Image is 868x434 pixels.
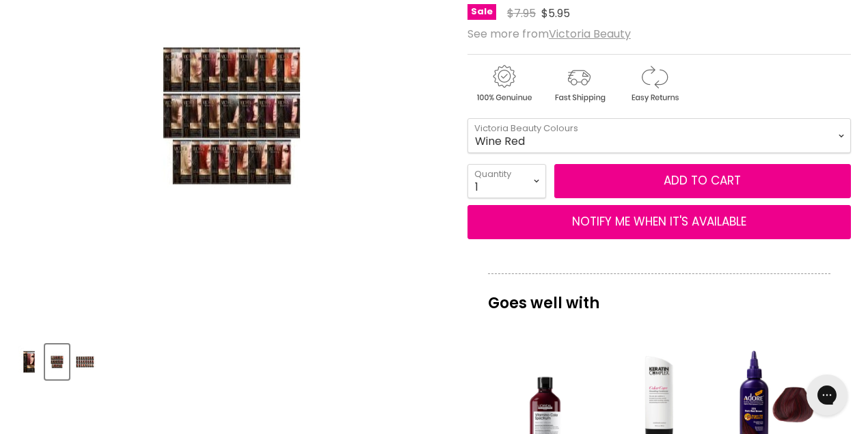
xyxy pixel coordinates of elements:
button: NOTIFY ME WHEN IT'S AVAILABLE [467,205,851,239]
img: Victoria Beauty Keratin Therapy Hair Color Shampoo [18,346,40,378]
button: Victoria Beauty Keratin Therapy Hair Color Shampoo [17,344,41,379]
span: Add to cart [664,172,741,189]
p: Goes well with [488,273,830,318]
span: See more from [467,26,631,42]
button: Add to cart [554,164,851,198]
iframe: Gorgias live chat messenger [800,370,854,420]
select: Quantity [467,164,546,198]
img: shipping.gif [543,63,615,105]
div: Product thumbnails [15,340,448,379]
button: Victoria Beauty Keratin Therapy Hair Color Shampoo [73,344,97,379]
button: Victoria Beauty Keratin Therapy Hair Color Shampoo [45,344,69,379]
span: $5.95 [541,5,570,21]
img: returns.gif [618,63,690,105]
a: Victoria Beauty [549,26,631,42]
img: Victoria Beauty Keratin Therapy Hair Color Shampoo [74,346,96,378]
img: Victoria Beauty Keratin Therapy Hair Color Shampoo [46,346,68,378]
span: Sale [467,4,496,20]
span: $7.95 [507,5,536,21]
img: genuine.gif [467,63,540,105]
